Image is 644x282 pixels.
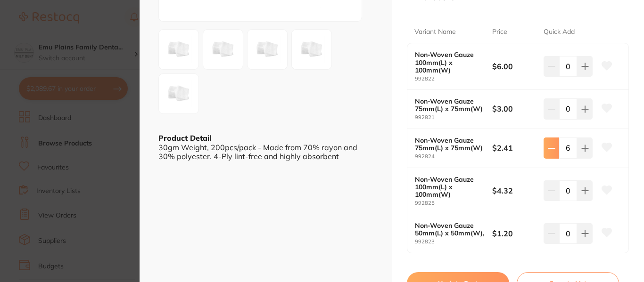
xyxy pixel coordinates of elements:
[415,222,484,237] b: Non-Woven Gauze 50mm(L) x 50mm(W),
[492,185,538,196] b: $4.32
[492,27,507,37] p: Price
[206,32,240,66] img: ODMtanBn
[158,133,211,143] b: Product Detail
[415,153,492,160] small: 992824
[415,200,492,206] small: 992825
[492,61,538,72] b: $6.00
[415,97,484,113] b: Non-Woven Gauze 75mm(L) x 75mm(W)
[162,32,196,66] img: MTAtanBn
[295,32,329,66] img: OWYtanBn
[415,176,484,198] b: Non-Woven Gauze 100mm(L) x 100mm(W)
[158,143,373,161] div: 30gm Weight, 200pcs/pack - Made from 70% rayon and 30% polyester. 4-Ply lint-free and highly abso...
[492,228,538,239] b: $1.20
[415,114,492,121] small: 992821
[492,104,538,114] b: $3.00
[415,51,484,73] b: Non-Woven Gauze 100mm(L) x 100mm(W)
[492,143,538,153] b: $2.41
[415,239,492,245] small: 992823
[544,27,575,37] p: Quick Add
[414,27,456,37] p: Variant Name
[162,77,196,111] img: ZDEtanBn
[250,32,284,66] img: MmQtanBn
[415,137,484,152] b: Non-Woven Gauze 75mm(L) x 75mm(W)
[415,76,492,82] small: 992822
